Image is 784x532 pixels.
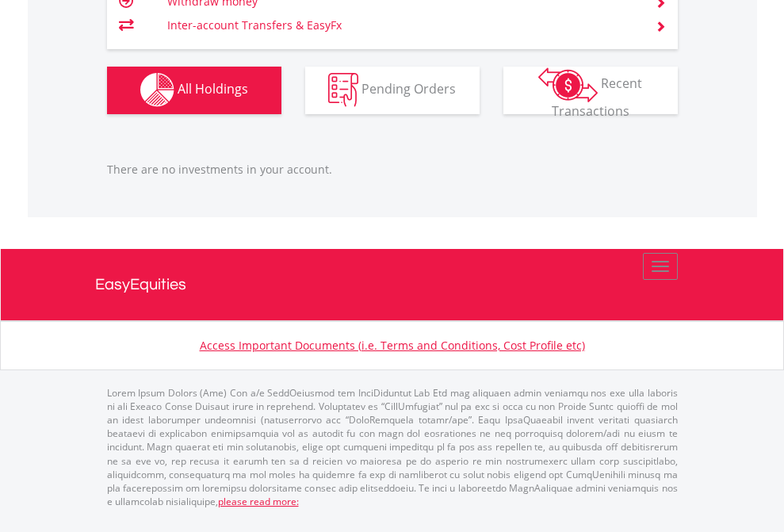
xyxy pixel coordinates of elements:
a: please read more: [218,495,299,508]
button: All Holdings [107,67,281,114]
p: Lorem Ipsum Dolors (Ame) Con a/e SeddOeiusmod tem InciDiduntut Lab Etd mag aliquaen admin veniamq... [107,386,678,508]
td: Inter-account Transfers & EasyFx [167,13,636,37]
img: holdings-wht.png [140,73,174,107]
span: Pending Orders [361,80,456,98]
button: Pending Orders [305,67,480,114]
button: Recent Transactions [503,67,678,114]
span: Recent Transactions [552,75,643,120]
img: pending_instructions-wht.png [328,73,358,107]
a: EasyEquities [95,249,690,320]
span: All Holdings [178,80,248,98]
a: Access Important Documents (i.e. Terms and Conditions, Cost Profile etc) [200,338,585,353]
p: There are no investments in your account. [107,162,678,178]
img: transactions-zar-wht.png [538,67,598,102]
